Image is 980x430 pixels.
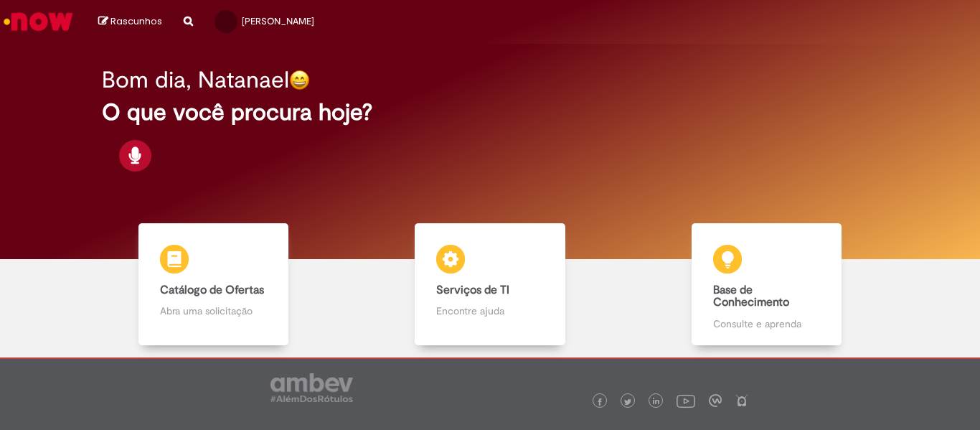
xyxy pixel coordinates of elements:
img: logo_footer_youtube.png [677,391,695,410]
p: Encontre ajuda [436,304,544,318]
a: Serviços de TI Encontre ajuda [352,223,628,345]
img: logo_footer_facebook.png [596,398,603,406]
span: [PERSON_NAME] [242,15,314,27]
a: Base de Conhecimento Consulte e aprenda [628,223,905,345]
b: Base de Conhecimento [713,283,789,310]
img: ServiceNow [1,7,75,36]
img: logo_footer_linkedin.png [653,398,660,406]
b: Catálogo de Ofertas [160,283,264,297]
img: logo_footer_workplace.png [709,394,722,407]
p: Abra uma solicitação [160,304,268,318]
span: Rascunhos [110,14,162,28]
h2: O que você procura hoje? [102,100,878,125]
a: Catálogo de Ofertas Abra uma solicitação [75,223,352,345]
a: Rascunhos [98,15,162,29]
p: Consulte e aprenda [713,317,821,331]
img: logo_footer_ambev_rotulo_gray.png [270,373,353,402]
img: logo_footer_naosei.png [735,394,748,407]
h2: Bom dia, Natanael [102,67,289,93]
b: Serviços de TI [436,283,509,297]
img: logo_footer_twitter.png [624,398,631,406]
img: happy-face.png [289,70,310,90]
